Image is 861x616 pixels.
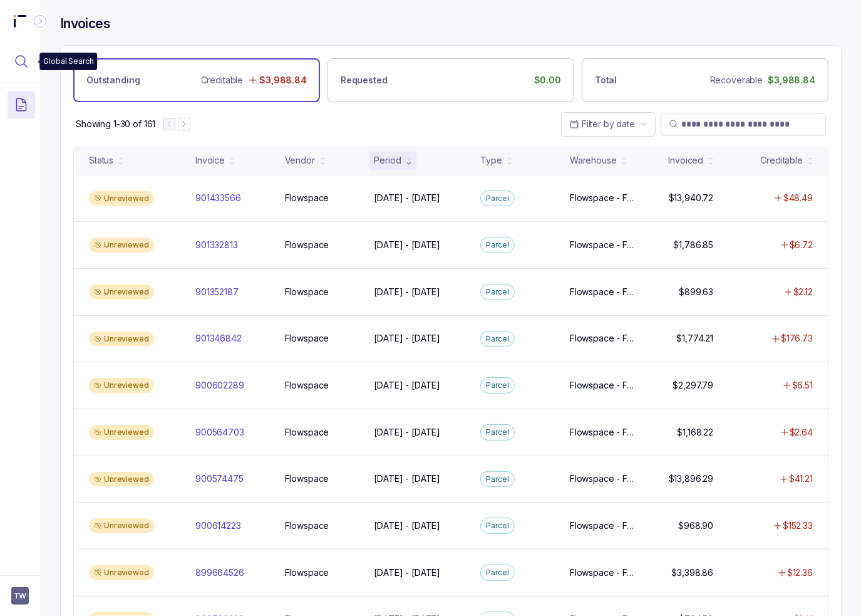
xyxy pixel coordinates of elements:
[783,192,813,204] p: $48.49
[201,74,244,86] p: Creditable
[486,566,508,579] p: Parcel
[89,425,154,440] div: Unreviewed
[195,192,241,204] p: 901433566
[89,472,154,487] div: Unreviewed
[570,332,634,345] p: Flowspace - Fedex
[89,378,154,393] div: Unreviewed
[374,192,440,204] p: [DATE] - [DATE]
[677,332,714,345] p: $1,774.21
[195,154,225,167] div: Invoice
[341,74,388,86] p: Requested
[285,566,329,579] p: Flowspace
[669,472,714,485] p: $13,896.29
[790,239,813,251] p: $6.72
[570,154,617,167] div: Warehouse
[561,112,656,136] button: Date Range Picker
[374,472,440,485] p: [DATE] - [DATE]
[486,286,508,298] p: Parcel
[195,519,241,532] p: 900614223
[285,154,315,167] div: Vendor
[86,74,140,86] p: Outstanding
[374,332,440,345] p: [DATE] - [DATE]
[486,379,508,392] p: Parcel
[570,472,634,485] p: Flowspace - Fedex
[33,14,48,29] div: Collapse Icon
[678,519,713,532] p: $968.90
[374,519,440,532] p: [DATE] - [DATE]
[285,519,329,532] p: Flowspace
[285,286,329,298] p: Flowspace
[285,472,329,485] p: Flowspace
[792,379,813,392] p: $6.51
[768,74,815,86] p: $3,988.84
[595,74,617,86] p: Total
[570,286,634,298] p: Flowspace - Fedex
[8,91,35,118] button: Menu Icon Button DocumentTextIcon
[89,565,154,580] div: Unreviewed
[60,15,110,33] h4: Invoices
[582,118,635,129] span: Filter by date
[374,566,440,579] p: [DATE] - [DATE]
[195,286,239,298] p: 901352187
[374,239,440,251] p: [DATE] - [DATE]
[781,332,813,345] p: $176.73
[89,238,154,253] div: Unreviewed
[783,519,813,532] p: $152.33
[195,566,244,579] p: 899664526
[787,566,813,579] p: $12.36
[486,333,508,345] p: Parcel
[259,74,307,86] p: $3,988.84
[486,426,508,439] p: Parcel
[534,74,561,86] p: $0.00
[486,192,508,205] p: Parcel
[374,426,440,439] p: [DATE] - [DATE]
[89,154,113,167] div: Status
[195,472,244,485] p: 900574475
[672,566,714,579] p: $3,398.86
[679,286,713,298] p: $899.63
[195,332,242,345] p: 901346842
[678,426,714,439] p: $1,168.22
[710,74,763,86] p: Recoverable
[89,191,154,206] div: Unreviewed
[89,285,154,300] div: Unreviewed
[374,154,401,167] div: Period
[789,472,813,485] p: $41.21
[669,192,714,204] p: $13,940.72
[793,286,813,298] p: $2.12
[195,239,238,251] p: 901332813
[570,426,634,439] p: Flowspace - Fedex
[790,426,813,439] p: $2.64
[285,426,329,439] p: Flowspace
[374,286,440,298] p: [DATE] - [DATE]
[760,154,803,167] div: Creditable
[486,239,508,251] p: Parcel
[569,118,635,130] search: Date Range Picker
[178,118,190,130] button: Next Page
[673,379,714,392] p: $2,297.79
[76,118,155,130] p: Showing 1-30 of 161
[11,587,29,605] button: User initials
[195,379,244,392] p: 900602289
[195,426,244,439] p: 900564703
[285,239,329,251] p: Flowspace
[674,239,714,251] p: $1,786.85
[89,518,154,533] div: Unreviewed
[285,192,329,204] p: Flowspace
[486,473,508,486] p: Parcel
[374,379,440,392] p: [DATE] - [DATE]
[570,239,634,251] p: Flowspace - Fedex
[89,331,154,347] div: Unreviewed
[285,332,329,345] p: Flowspace
[570,379,634,392] p: Flowspace - Fedex
[668,154,703,167] div: Invoiced
[8,48,35,75] button: Menu Icon Button MagnifyingGlassIcon
[43,55,93,68] p: Global Search
[285,379,329,392] p: Flowspace
[570,192,634,204] p: Flowspace - Fedex
[76,118,155,130] div: Remaining page entries
[480,154,502,167] div: Type
[486,519,508,532] p: Parcel
[570,519,634,532] p: Flowspace - Fedex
